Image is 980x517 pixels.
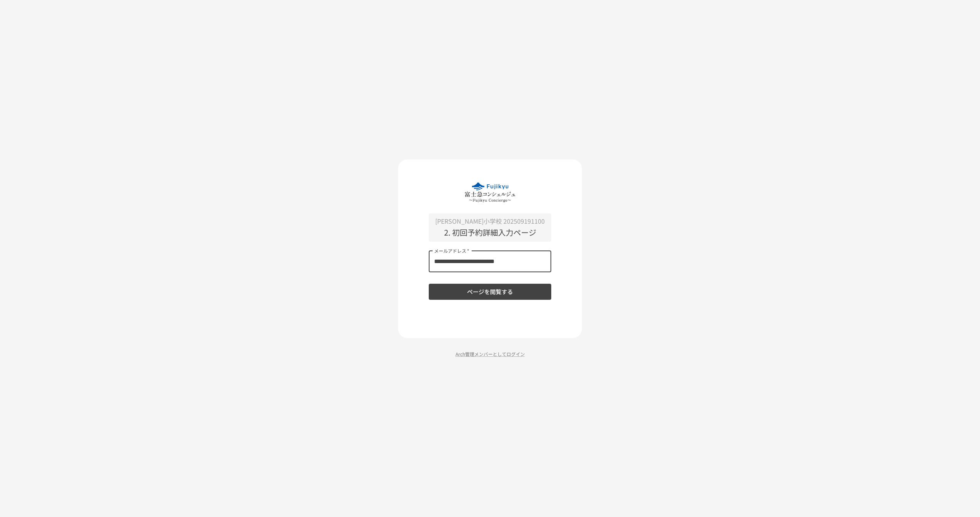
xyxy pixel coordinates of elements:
[434,247,469,254] label: メールアドレス
[429,226,551,239] p: 2. 初回予約詳細入力ページ
[429,284,551,300] button: ページを閲覧する
[429,216,551,226] p: [PERSON_NAME]小学校 202509191100
[465,182,515,202] img: eQeGXtYPV2fEKIA3pizDiVdzO5gJTl2ahLbsPaD2E4R
[398,350,582,358] p: Arch管理メンバーとしてログイン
